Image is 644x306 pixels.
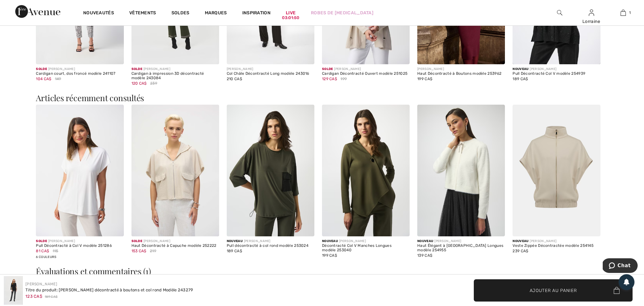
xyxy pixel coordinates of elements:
div: Décontracté Col V Manches Longues modèle 253040 [322,244,410,253]
div: 03:01:50 [282,15,299,21]
span: 239 CA$ [513,249,528,253]
div: [PERSON_NAME] [322,67,410,72]
span: Solde [131,67,143,71]
div: Cardigan court, dos froncé modèle 241107 [36,72,124,76]
span: Solde [131,239,143,243]
div: Veste Zippée Décontractée modèle 254145 [513,244,600,248]
div: [PERSON_NAME] [417,67,505,72]
div: [PERSON_NAME] [131,67,219,72]
a: Robes de [MEDICAL_DATA] [311,10,373,16]
div: Haut Décontracté à Boutons modèle 253962 [417,72,505,76]
img: recherche [557,9,562,17]
span: Nouveau [322,239,338,243]
iframe: Ouvre un widget dans lequel vous pouvez chatter avec l’un de nos agents [603,258,638,274]
div: [PERSON_NAME] [322,239,410,244]
span: 129 CA$ [322,77,337,81]
a: Marques [205,10,227,17]
div: Pull décontracté à col rond modèle 253024 [227,244,314,248]
div: [PERSON_NAME] [513,67,600,72]
img: Veste Zippée Décontractée modèle 254145 [513,105,600,236]
img: Bag.svg [614,287,620,294]
div: Pull Décontracté Col V modèle 254939 [513,72,600,76]
span: 189 CA$ [227,249,242,253]
div: Haut Décontracté à Capuche modèle 252222 [131,244,219,248]
img: Décontracté Col V Manches Longues modèle 253040 [322,105,410,236]
span: 210 CA$ [227,77,242,81]
span: 189 CA$ [45,295,57,299]
span: Solde [36,239,47,243]
a: Live03:01:50 [286,10,296,16]
span: 6 Couleurs [36,255,56,259]
span: Inspiration [242,10,271,17]
div: [PERSON_NAME] [36,67,124,72]
span: Nouveau [227,239,243,243]
img: Pull décontracté à col rond modèle 253024 [227,105,314,236]
a: 1 [607,9,639,17]
div: Cardigan Décontracté Ouvert modèle 251025 [322,72,410,76]
div: Pull Décontracté à Col V modèle 251286 [36,244,124,248]
span: 139 CA$ [417,253,432,258]
button: Ajouter au panier [474,279,633,302]
span: 199 [340,76,347,82]
span: Ajouter au panier [530,287,577,294]
img: 1ère Avenue [15,5,60,18]
span: 120 CA$ [131,81,147,86]
h3: Articles récemment consultés [36,94,608,102]
span: 149 [55,76,61,82]
a: [PERSON_NAME] [25,282,57,286]
a: Soldes [171,10,190,17]
span: 219 [150,248,156,254]
span: 189 CA$ [513,77,528,81]
a: Nouveautés [83,10,114,17]
div: [PERSON_NAME] [227,239,314,244]
span: 104 CA$ [36,77,51,81]
span: 199 CA$ [417,77,432,81]
span: 123 CA$ [25,294,42,299]
span: 199 CA$ [322,253,337,258]
div: [PERSON_NAME] [417,239,505,244]
div: [PERSON_NAME] [131,239,219,244]
span: Nouveau [513,239,528,243]
a: Vêtements [129,10,156,17]
div: Lorraine [576,18,607,25]
div: Cardigan à impression 3D décontracté modèle 243084 [131,72,219,80]
span: Solde [36,67,47,71]
span: Solde [322,67,333,71]
img: Mon panier [621,9,626,17]
span: 1 [629,10,631,16]
span: Nouveau [513,67,528,71]
img: Mes infos [589,9,594,17]
span: 81 CA$ [36,249,49,253]
img: Titre du produit: Poncho d&eacute;contract&eacute; &agrave; boutons et col rond mod&egrave;le 243279 [4,276,23,305]
div: Haut Élégant à [GEOGRAPHIC_DATA] Longues modèle 254955 [417,244,505,253]
span: 115 [53,248,58,254]
a: Se connecter [589,10,594,16]
img: Haut Décontracté à Capuche modèle 252222 [131,105,219,236]
span: 239 [150,80,157,86]
div: [PERSON_NAME] [227,67,314,72]
div: Col Châle Décontracté Long modèle 243016 [227,72,314,76]
div: [PERSON_NAME] [36,239,124,244]
img: Haut Élégant à Manches Longues modèle 254955 [417,105,505,236]
span: Nouveau [417,239,433,243]
h3: Évaluations et commentaires (1) [36,267,608,275]
div: Titre du produit: [PERSON_NAME] décontracté à boutons et col rond Modèle 243279 [25,287,193,293]
img: Pull Décontracté à Col V modèle 251286 [36,105,124,236]
span: 153 CA$ [131,249,146,253]
div: [PERSON_NAME] [513,239,600,244]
